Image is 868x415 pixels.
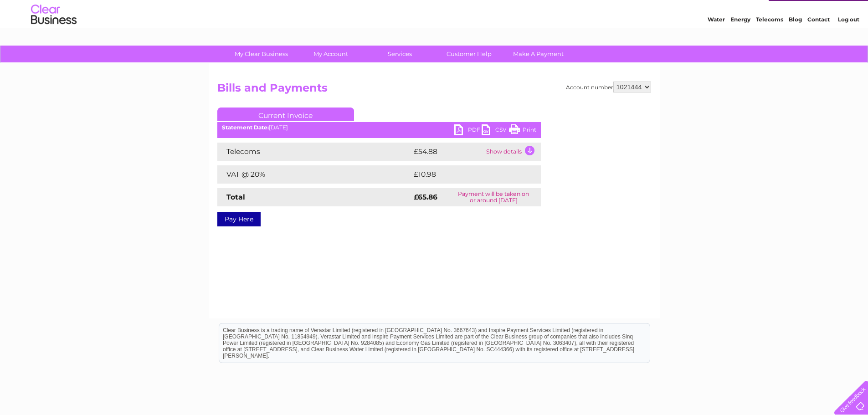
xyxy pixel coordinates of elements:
a: Customer Help [431,46,507,62]
td: Show details [484,143,541,161]
a: PDF [454,124,482,138]
a: CSV [482,124,509,138]
a: Blog [789,39,802,46]
a: My Clear Business [224,46,299,62]
div: Account number [566,82,651,92]
td: Payment will be taken on or around [DATE] [447,188,541,206]
a: Energy [730,39,750,46]
div: [DATE] [217,124,541,131]
strong: Total [226,193,245,201]
td: £54.88 [411,143,484,161]
td: VAT @ 20% [217,165,411,184]
td: Telecoms [217,143,411,161]
img: logo.png [31,24,77,51]
b: Statement Date: [222,124,269,131]
a: Water [708,39,725,46]
a: My Account [293,46,368,62]
a: Log out [838,39,859,46]
h2: Bills and Payments [217,82,651,99]
td: £10.98 [411,165,522,184]
strong: £65.86 [414,193,437,201]
a: Print [509,124,536,138]
a: Current Invoice [217,108,354,121]
a: Make A Payment [501,46,576,62]
a: 0333 014 3131 [696,5,759,16]
a: Contact [807,39,830,46]
a: Telecoms [756,39,783,46]
a: Services [362,46,437,62]
div: Clear Business is a trading name of Verastar Limited (registered in [GEOGRAPHIC_DATA] No. 3667643... [219,5,650,44]
a: Pay Here [217,212,261,226]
